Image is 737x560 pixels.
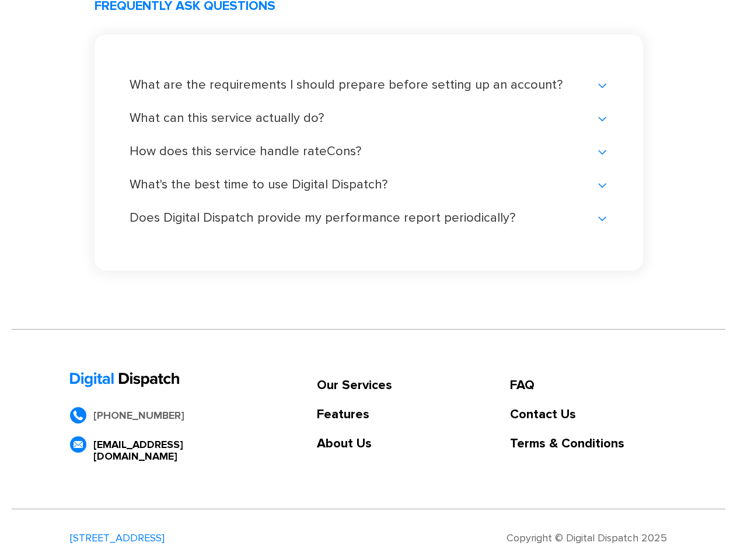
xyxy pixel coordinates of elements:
div: Copyright © Digital Dispatch 2025 [507,532,667,544]
a: [PHONE_NUMBER] [70,409,198,421]
a: FAQ [510,380,667,391]
div: What are the requirements I should prepare before setting up an account? [130,79,608,91]
div: Does Digital Dispatch provide my performance report periodically? [130,212,608,224]
div: How does this service handle rateCons? [130,146,608,157]
a: Features [317,409,392,421]
a: Our Services [317,380,392,391]
a: Contact Us [510,409,667,421]
a: About Us [317,438,392,450]
div: What's the best time to use Digital Dispatch? [130,179,608,191]
a: Terms & Conditions [510,438,667,450]
div: What can this service actually do? [130,113,608,124]
div: [STREET_ADDRESS] [70,532,165,544]
a: [EMAIL_ADDRESS][DOMAIN_NAME] [70,439,198,462]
